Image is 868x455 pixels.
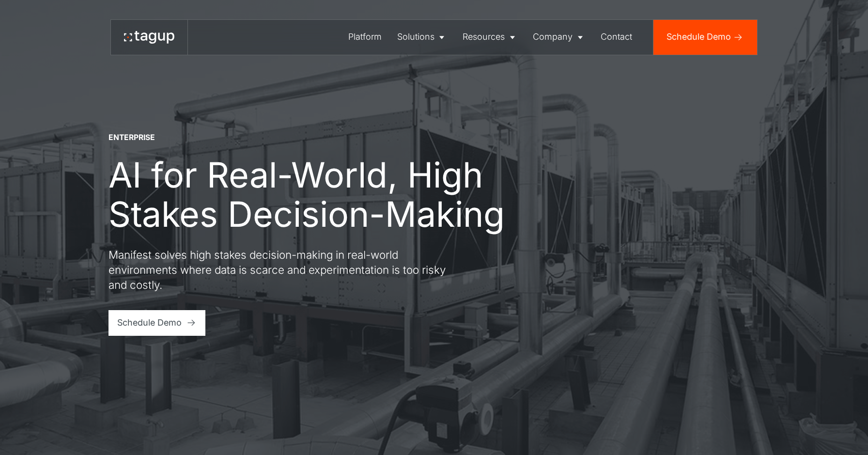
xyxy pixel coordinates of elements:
a: Schedule Demo [653,20,757,55]
a: Company [525,20,593,55]
a: Contact [593,20,640,55]
div: Resources [463,31,505,44]
a: Solutions [389,20,455,55]
div: ENTERPRISE [108,132,155,143]
div: Schedule Demo [117,316,182,329]
a: Platform [341,20,389,55]
h1: AI for Real-World, High Stakes Decision-Making [108,156,515,234]
div: Company [533,31,573,44]
div: Schedule Demo [666,31,731,44]
p: Manifest solves high stakes decision-making in real-world environments where data is scarce and e... [108,247,457,293]
div: Solutions [397,31,434,44]
a: Schedule Demo [108,310,205,336]
a: Resources [455,20,525,55]
div: Contact [601,31,632,44]
div: Platform [348,31,382,44]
